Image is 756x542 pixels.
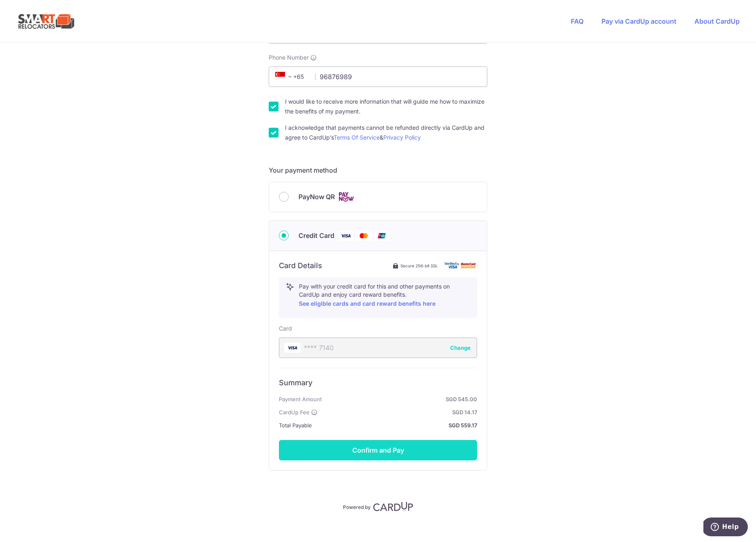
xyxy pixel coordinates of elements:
span: Secure 256-bit SSL [400,262,438,269]
a: Terms Of Service [334,134,380,141]
div: PayNow QR Cards logo [279,192,477,202]
iframe: Opens a widget where you can find more information [703,518,748,538]
span: Payment Amount [279,394,322,404]
p: Pay with your credit card for this and other payments on CardUp and enjoy card reward benefits. [299,282,470,309]
h5: Your payment method [269,165,487,175]
span: Total Payable [279,420,312,430]
label: Card [279,324,292,333]
img: Union Pay [374,231,390,241]
strong: SGD 559.17 [315,420,477,430]
img: Cards logo [338,192,354,202]
span: PayNow QR [298,192,335,202]
label: I acknowledge that payments cannot be refunded directly via CardUp and agree to CardUp’s & [285,123,487,142]
a: See eligible cards and card reward benefits here [299,300,435,307]
div: Credit Card Visa Mastercard Union Pay [279,231,477,241]
img: Mastercard [356,231,372,241]
span: +65 [275,72,295,82]
img: CardUp [373,502,413,511]
span: CardUp Fee [279,407,309,417]
button: Confirm and Pay [279,440,477,460]
strong: SGD 545.00 [325,394,477,404]
h6: Card Details [279,261,322,271]
span: Credit Card [298,231,334,240]
strong: SGD 14.17 [321,407,477,417]
a: About CardUp [694,17,740,25]
span: +65 [273,72,309,82]
a: Privacy Policy [383,134,421,141]
h6: Summary [279,378,477,388]
a: FAQ [571,17,584,25]
a: Pay via CardUp account [601,17,676,25]
img: card secure [444,262,477,269]
img: Visa [338,231,354,241]
button: Change [450,344,471,352]
p: Powered by [343,502,371,511]
label: I would like to receive more information that will guide me how to maximize the benefits of my pa... [285,97,487,116]
span: Phone Number [269,53,309,62]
